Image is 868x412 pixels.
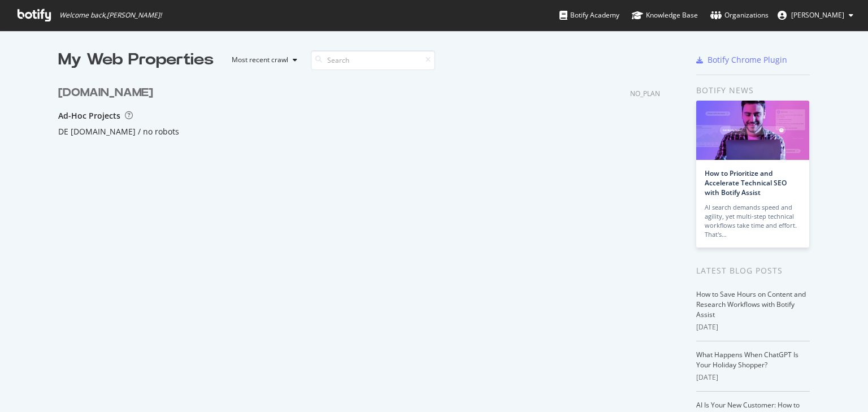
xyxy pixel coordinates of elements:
[58,71,669,231] div: grid
[59,11,162,20] span: Welcome back, [PERSON_NAME] !
[696,372,810,383] div: [DATE]
[223,51,302,69] button: Most recent crawl
[696,101,809,160] img: How to Prioritize and Accelerate Technical SEO with Botify Assist
[696,54,787,66] a: Botify Chrome Plugin
[58,85,153,101] div: [DOMAIN_NAME]
[708,54,787,66] div: Botify Chrome Plugin
[705,203,801,239] div: AI search demands speed and agility, yet multi-step technical workflows take time and effort. Tha...
[232,57,288,63] div: Most recent crawl
[769,6,862,24] button: [PERSON_NAME]
[630,89,660,98] div: NO_PLAN
[58,126,179,137] a: DE [DOMAIN_NAME] / no robots
[710,10,769,21] div: Organizations
[311,50,435,70] input: Search
[696,264,810,277] div: Latest Blog Posts
[696,350,798,370] a: What Happens When ChatGPT Is Your Holiday Shopper?
[58,49,214,71] div: My Web Properties
[632,10,698,21] div: Knowledge Base
[58,110,120,122] div: Ad-Hoc Projects
[696,289,806,319] a: How to Save Hours on Content and Research Workflows with Botify Assist
[696,84,810,97] div: Botify news
[559,10,619,21] div: Botify Academy
[696,322,810,332] div: [DATE]
[705,168,787,197] a: How to Prioritize and Accelerate Technical SEO with Botify Assist
[791,10,844,20] span: Aline Rossi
